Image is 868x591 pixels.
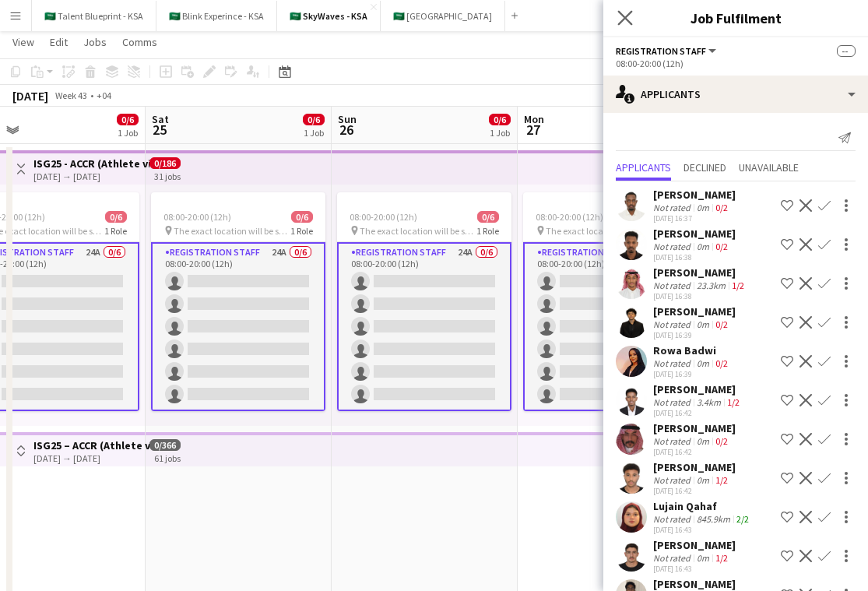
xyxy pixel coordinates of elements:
[653,318,694,330] div: Not rated
[524,112,544,126] span: Mon
[291,211,313,223] span: 0/6
[653,343,731,357] div: Rowa Badwi
[33,171,149,182] div: [DATE] → [DATE]
[151,192,325,411] app-job-card: 08:00-20:00 (12h)0/6 The exact location will be shared later1 RoleRegistration Staff24A0/608:00-2...
[653,513,694,525] div: Not rated
[653,577,740,591] div: [PERSON_NAME]
[616,162,671,173] span: Applicants
[653,447,736,457] div: [DATE] 16:42
[83,35,107,49] span: Jobs
[32,1,156,31] button: 🇸🇦 Talent Blueprint - KSA
[715,552,728,564] app-skills-label: 1/2
[117,114,139,125] span: 0/6
[277,1,381,31] button: 🇸🇦 SkyWaves - KSA
[736,513,749,525] app-skills-label: 2/2
[381,1,505,31] button: 🇸🇦 [GEOGRAPHIC_DATA]
[739,162,799,173] span: Unavailable
[304,127,324,139] div: 1 Job
[694,513,733,525] div: 845.9km
[523,242,698,411] app-card-role: Registration Staff24A0/608:00-20:00 (12h)
[653,486,736,496] div: [DATE] 16:42
[603,8,868,28] h3: Job Fulfilment
[174,225,290,237] span: The exact location will be shared later
[694,202,712,213] div: 0m
[653,304,736,318] div: [PERSON_NAME]
[837,45,856,57] span: --
[653,421,736,435] div: [PERSON_NAME]
[694,241,712,252] div: 0m
[290,225,313,237] span: 1 Role
[33,157,149,171] h3: ISG25 - ACCR (Athlete village) OCT
[694,318,712,330] div: 0m
[732,280,744,291] app-skills-label: 1/2
[44,32,74,52] a: Edit
[653,202,694,213] div: Not rated
[122,35,157,49] span: Comms
[694,280,729,291] div: 23.3km
[154,451,181,464] div: 61 jobs
[337,242,511,411] app-card-role: Registration Staff24A0/608:00-20:00 (12h)
[616,58,856,69] div: 08:00-20:00 (12h)
[715,435,728,447] app-skills-label: 0/2
[536,211,603,223] span: 08:00-20:00 (12h)
[149,157,181,169] span: 0/186
[116,32,163,52] a: Comms
[653,435,694,447] div: Not rated
[684,162,726,173] span: Declined
[715,241,728,252] app-skills-label: 0/2
[653,408,743,418] div: [DATE] 16:42
[97,90,111,101] div: +04
[616,45,706,57] span: Registration Staff
[151,242,325,411] app-card-role: Registration Staff24A0/608:00-20:00 (12h)
[653,396,694,408] div: Not rated
[653,213,736,223] div: [DATE] 16:37
[653,241,694,252] div: Not rated
[653,460,736,474] div: [PERSON_NAME]
[149,121,169,139] span: 25
[50,35,68,49] span: Edit
[360,225,476,237] span: The exact location will be shared later
[653,291,747,301] div: [DATE] 16:38
[338,112,357,126] span: Sun
[77,32,113,52] a: Jobs
[522,121,544,139] span: 27
[337,192,511,411] app-job-card: 08:00-20:00 (12h)0/6 The exact location will be shared later1 RoleRegistration Staff24A0/608:00-2...
[715,357,728,369] app-skills-label: 0/2
[350,211,417,223] span: 08:00-20:00 (12h)
[653,227,736,241] div: [PERSON_NAME]
[476,225,499,237] span: 1 Role
[653,280,694,291] div: Not rated
[653,552,694,564] div: Not rated
[653,252,736,262] div: [DATE] 16:38
[105,211,127,223] span: 0/6
[156,1,277,31] button: 🇸🇦 Blink Experince - KSA
[490,127,510,139] div: 1 Job
[118,127,138,139] div: 1 Job
[694,552,712,564] div: 0m
[653,369,731,379] div: [DATE] 16:39
[715,474,728,486] app-skills-label: 1/2
[154,169,181,182] div: 31 jobs
[653,525,752,535] div: [DATE] 16:43
[653,357,694,369] div: Not rated
[489,114,511,125] span: 0/6
[694,474,712,486] div: 0m
[653,382,743,396] div: [PERSON_NAME]
[727,396,740,408] app-skills-label: 1/2
[546,225,662,237] span: The exact location will be shared later
[477,211,499,223] span: 0/6
[694,396,724,408] div: 3.4km
[33,438,149,452] h3: ISG25 – ACCR (Athlete village)
[523,192,698,411] app-job-card: 08:00-20:00 (12h)0/6 The exact location will be shared later1 RoleRegistration Staff24A0/608:00-2...
[163,211,231,223] span: 08:00-20:00 (12h)
[715,202,728,213] app-skills-label: 0/2
[6,32,40,52] a: View
[653,564,736,574] div: [DATE] 16:43
[653,499,752,513] div: Lujain Qahaf
[149,439,181,451] span: 0/366
[653,188,736,202] div: [PERSON_NAME]
[12,88,48,104] div: [DATE]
